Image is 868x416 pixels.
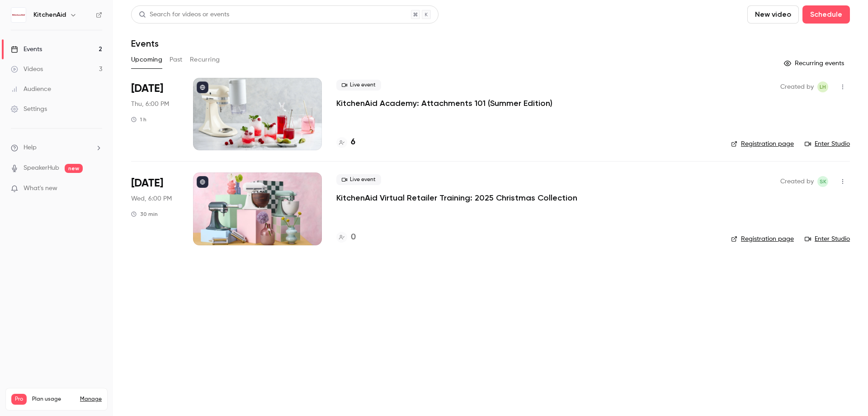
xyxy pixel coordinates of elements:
span: Wed, 6:00 PM [131,194,172,203]
span: Plan usage [32,396,75,403]
span: sk [820,176,826,187]
h1: Events [131,38,159,49]
img: KitchenAid [11,8,26,22]
button: New video [747,5,799,24]
span: Live event [336,174,381,185]
h4: 0 [351,231,356,244]
h6: KitchenAid [33,10,66,19]
div: 30 min [131,210,158,218]
button: Recurring events [780,56,850,71]
iframe: Noticeable Trigger [91,185,102,193]
div: Oct 22 Wed, 6:00 PM (Australia/Sydney) [131,172,179,245]
span: stephanie korlevska [817,176,828,187]
a: KitchenAid Virtual Retailer Training: 2025 Christmas Collection [336,192,577,203]
span: What's new [24,184,57,193]
div: Settings [11,105,47,114]
a: Registration page [731,234,794,244]
span: Help [24,143,37,153]
a: 6 [336,136,355,148]
a: 0 [336,231,356,244]
span: Created by [780,176,814,187]
span: Pro [11,394,27,405]
span: Leyna Hoang [817,81,828,92]
button: Recurring [190,53,220,67]
div: Audience [11,85,51,94]
div: Search for videos or events [139,10,229,19]
span: new [65,164,83,173]
span: Thu, 6:00 PM [131,100,169,109]
div: 1 h [131,116,146,123]
a: Enter Studio [805,139,850,148]
span: Live event [336,80,381,91]
span: LH [820,81,826,92]
button: Upcoming [131,53,162,67]
button: Past [170,53,183,67]
a: Enter Studio [805,234,850,244]
a: SpeakerHub [24,163,59,173]
div: Events [11,45,42,54]
div: Videos [11,65,43,74]
span: [DATE] [131,176,163,191]
a: Registration page [731,139,794,148]
span: [DATE] [131,81,163,96]
a: Manage [80,396,102,403]
button: Schedule [802,5,850,24]
span: Created by [780,81,814,92]
a: KitchenAid Academy: Attachments 101 (Summer Edition) [336,98,552,109]
div: Oct 16 Thu, 6:00 PM (Australia/Sydney) [131,78,179,150]
h4: 6 [351,136,355,148]
li: help-dropdown-opener [11,143,102,153]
